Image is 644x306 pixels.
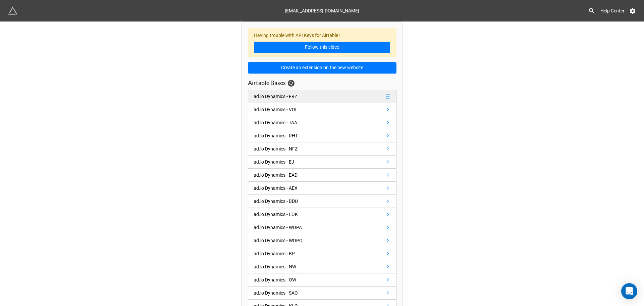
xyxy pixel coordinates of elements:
h3: Airtable Bases [248,79,286,87]
div: ad.lo Dynamics - SAO [254,289,298,297]
a: ad.lo Dynamics - NFZ [248,142,396,156]
div: ad.lo Dynamics - TAA [254,119,297,126]
a: ad.lo Dynamics - BP [248,247,396,260]
a: Help Center [596,5,629,17]
div: Having trouble with API Keys for Airtable? [248,28,396,57]
a: ad.lo Dynamics - RHT [248,129,396,142]
a: Follow this video [254,42,390,53]
a: ad.lo Dynamics - WOPO [248,234,396,247]
a: ad.lo Dynamics - SAO [248,287,396,300]
a: ad.lo Dynamics - BDU [248,195,396,208]
a: ad.lo Dynamics - FRZ [248,90,396,103]
div: ad.lo Dynamics - VOL [254,106,298,113]
div: ad.lo Dynamics - EJ [254,158,294,166]
button: Create an extension on the new website [248,62,396,74]
div: ad.lo Dynamics - LOK [254,211,298,218]
a: ad.lo Dynamics - WOPA [248,221,396,234]
div: ad.lo Dynamics - AEX [254,184,298,192]
div: Open Intercom Messenger [621,283,637,299]
a: ad.lo Dynamics - LOK [248,208,396,221]
div: ad.lo Dynamics - EAD [254,171,298,179]
a: ad.lo Dynamics - EJ [248,156,396,169]
a: Sync Base Structure [288,80,294,87]
div: ad.lo Dynamics - OW [254,276,296,283]
a: ad.lo Dynamics - OW [248,273,396,287]
a: ad.lo Dynamics - AEX [248,182,396,195]
div: ad.lo Dynamics - WOPO [254,237,303,244]
div: ad.lo Dynamics - FRZ [254,93,297,100]
div: ad.lo Dynamics - RHT [254,132,298,139]
a: ad.lo Dynamics - VOL [248,103,396,116]
div: ad.lo Dynamics - BP [254,250,295,257]
div: ad.lo Dynamics - WOPA [254,224,302,231]
img: miniextensions-icon.73ae0678.png [8,6,17,15]
div: [EMAIL_ADDRESS][DOMAIN_NAME] [285,5,359,17]
div: ad.lo Dynamics - BDU [254,198,298,205]
a: ad.lo Dynamics - EAD [248,169,396,182]
a: ad.lo Dynamics - NW [248,260,396,273]
a: ad.lo Dynamics - TAA [248,116,396,129]
div: ad.lo Dynamics - NW [254,263,296,270]
div: ad.lo Dynamics - NFZ [254,145,298,152]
